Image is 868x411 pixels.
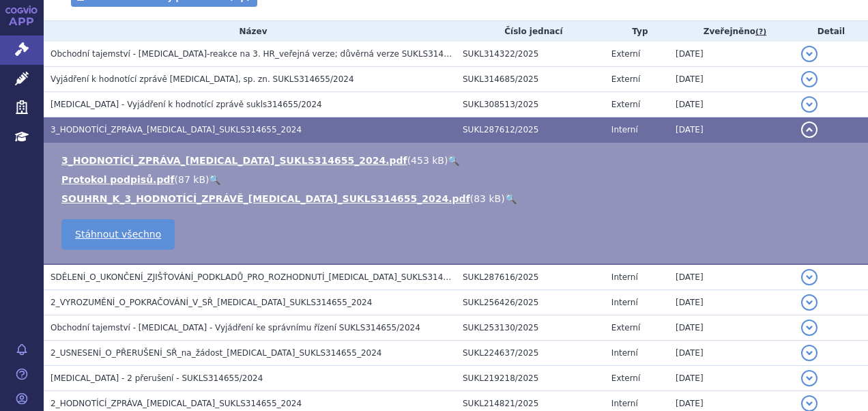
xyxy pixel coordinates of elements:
button: detail [801,96,818,113]
th: Název [44,21,456,42]
button: detail [801,345,818,361]
button: detail [801,269,818,285]
td: SUKL256426/2025 [456,290,605,315]
td: [DATE] [669,42,794,67]
span: Obchodní tajemství - Bavencio-reakce na 3. HR_veřejná verze; důvěrná verze SUKLS314655/2024 [50,49,483,59]
span: 2_HODNOTÍCÍ_ZPRÁVA_BAVENCIO_SUKLS314655_2024 [50,399,302,408]
th: Číslo jednací [456,21,605,42]
span: Vyjádření k hodnotící zprávě BAVENCIO, sp. zn. SUKLS314655/2024 [50,74,354,84]
td: SUKL224637/2025 [456,341,605,366]
a: 🔍 [209,174,220,185]
td: [DATE] [669,290,794,315]
span: Externí [611,49,640,59]
a: 3_HODNOTÍCÍ_ZPRÁVA_[MEDICAL_DATA]_SUKLS314655_2024.pdf [61,155,407,166]
a: 🔍 [505,193,517,204]
li: ( ) [61,192,854,205]
td: SUKL308513/2025 [456,92,605,117]
button: detail [801,294,818,311]
th: Typ [605,21,669,42]
td: SUKL219218/2025 [456,366,605,391]
span: 87 kB [178,174,205,185]
span: SDĚLENÍ_O_UKONČENÍ_ZJIŠŤOVÁNÍ_PODKLADŮ_PRO_ROZHODNUTÍ_BAVENCIO_SUKLS314655_2024 [50,272,484,282]
span: 83 kB [474,193,501,204]
td: SUKL287612/2025 [456,117,605,143]
a: 🔍 [448,155,459,166]
span: 2_VYROZUMĚNÍ_O_POKRAČOVÁNÍ_V_SŘ_BAVENCIO_SUKLS314655_2024 [50,298,372,307]
span: 3_HODNOTÍCÍ_ZPRÁVA_BAVENCIO_SUKLS314655_2024 [50,125,302,134]
span: Externí [611,323,640,332]
span: Externí [611,74,640,84]
button: detail [801,370,818,386]
span: Bavencio - 2 přerušení - SUKLS314655/2024 [50,373,263,383]
span: BAVENCIO - Vyjádření k hodnotící zprávě sukls314655/2024 [50,100,322,109]
span: Externí [611,373,640,383]
td: [DATE] [669,67,794,92]
abbr: (?) [755,27,766,37]
span: Interní [611,272,638,282]
span: Externí [611,100,640,109]
a: SOUHRN_K_3_HODNOTÍCÍ_ZPRÁVĚ_[MEDICAL_DATA]_SUKLS314655_2024.pdf [61,193,470,204]
button: detail [801,71,818,87]
a: Protokol podpisů.pdf [61,174,175,185]
span: Interní [611,125,638,134]
td: [DATE] [669,366,794,391]
td: SUKL253130/2025 [456,315,605,341]
th: Zveřejněno [669,21,794,42]
td: [DATE] [669,92,794,117]
li: ( ) [61,154,854,167]
td: SUKL314322/2025 [456,42,605,67]
span: Interní [611,348,638,358]
span: 2_USNESENÍ_O_PŘERUŠENÍ_SŘ_na_žádost_BAVENCIO_SUKLS314655_2024 [50,348,381,358]
td: [DATE] [669,264,794,290]
span: 453 kB [411,155,444,166]
span: Interní [611,399,638,408]
th: Detail [794,21,868,42]
li: ( ) [61,173,854,186]
td: [DATE] [669,315,794,341]
td: [DATE] [669,117,794,143]
a: Stáhnout všechno [61,219,175,250]
td: SUKL287616/2025 [456,264,605,290]
button: detail [801,122,818,138]
button: detail [801,320,818,336]
button: detail [801,46,818,62]
td: [DATE] [669,341,794,366]
span: Interní [611,298,638,307]
span: Obchodní tajemství - Bavencio - Vyjádření ke správnímu řízení SUKLS314655/2024 [50,323,420,332]
td: SUKL314685/2025 [456,67,605,92]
